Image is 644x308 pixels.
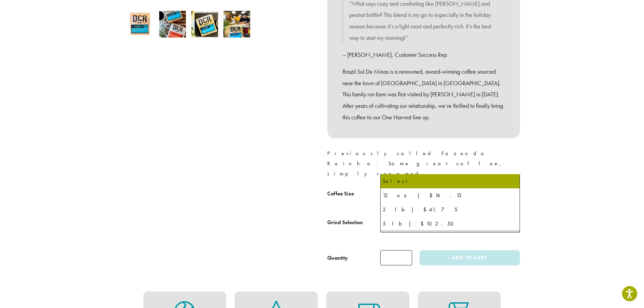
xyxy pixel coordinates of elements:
[327,189,380,199] label: Coffee Size
[383,190,518,200] div: 12 oz | $16.13
[383,205,518,215] div: 2 lb | $41.75
[342,66,505,123] p: Brazil Sul De Minas is a renowned, award-winning coffee sourced near the town of [GEOGRAPHIC_DATA...
[159,11,186,38] img: Brazil Sul De Minas - Image 2
[223,11,250,38] img: Brazil Sul De Minas - Image 4
[420,250,520,265] button: Add to cart
[380,250,412,265] input: Product quantity
[327,148,520,179] p: Previously called Fazenda Rainha. Same great coffee, simply renamed.
[381,174,520,188] li: Select
[342,49,505,61] p: – [PERSON_NAME], Customer Success Rep
[327,218,380,228] label: Grind Selection
[383,219,518,229] div: 5 lb | $102.50
[327,254,348,262] div: Quantity
[191,11,218,38] img: Brazil Sul De Minas - Image 3
[127,11,154,38] img: Brazil Sul De Minas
